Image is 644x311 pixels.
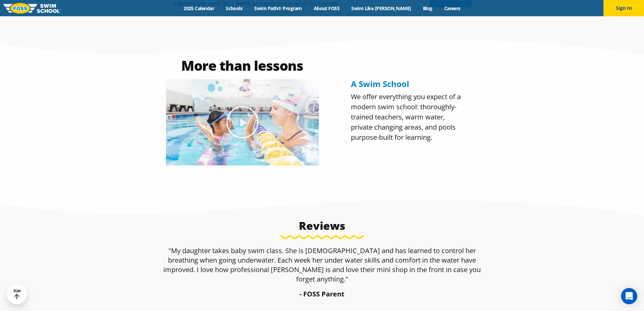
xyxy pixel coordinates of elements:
h3: Reviews [163,219,482,232]
strong: - FOSS Parent [300,289,344,298]
div: Open Intercom Messenger [621,288,637,304]
a: Blog [417,5,438,12]
span: We offer everything you expect of a modern swim school: thoroughly-trained teachers, warm water, ... [351,92,461,142]
a: 2025 Calendar [178,5,220,12]
p: "My daughter takes baby swim class. She is [DEMOGRAPHIC_DATA] and has learned to control her brea... [163,246,482,284]
img: FOSS Swim School Logo [3,3,61,14]
div: Play Video about Olympian Regan Smith, FOSS [225,105,259,139]
img: Olympian Regan Smith, FOSS [166,79,319,165]
a: Schools [220,5,248,12]
a: About FOSS [308,5,345,12]
a: Careers [438,5,466,12]
div: TOP [13,289,21,299]
span: A Swim School [351,78,409,89]
a: Swim Like [PERSON_NAME] [345,5,417,12]
a: Swim Path® Program [248,5,308,12]
h2: More than lessons [166,59,319,72]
